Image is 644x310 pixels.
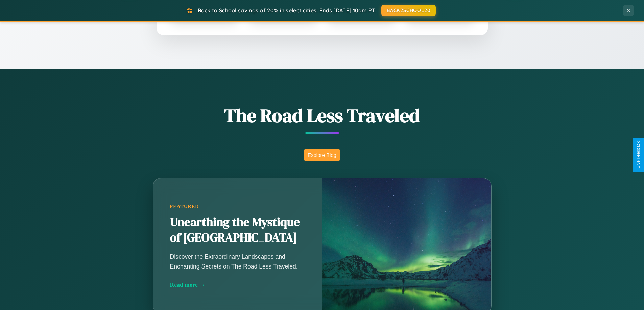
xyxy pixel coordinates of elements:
[170,215,305,246] h2: Unearthing the Mystique of [GEOGRAPHIC_DATA]
[198,7,376,14] span: Back to School savings of 20% in select cities! Ends [DATE] 10am PT.
[119,103,525,129] h1: The Road Less Traveled
[170,204,305,209] div: Featured
[304,149,340,161] button: Explore Blog
[381,5,436,16] button: BACK2SCHOOL20
[170,252,305,271] p: Discover the Extraordinary Landscapes and Enchanting Secrets on The Road Less Traveled.
[170,281,305,288] div: Read more →
[636,141,641,169] div: Give Feedback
